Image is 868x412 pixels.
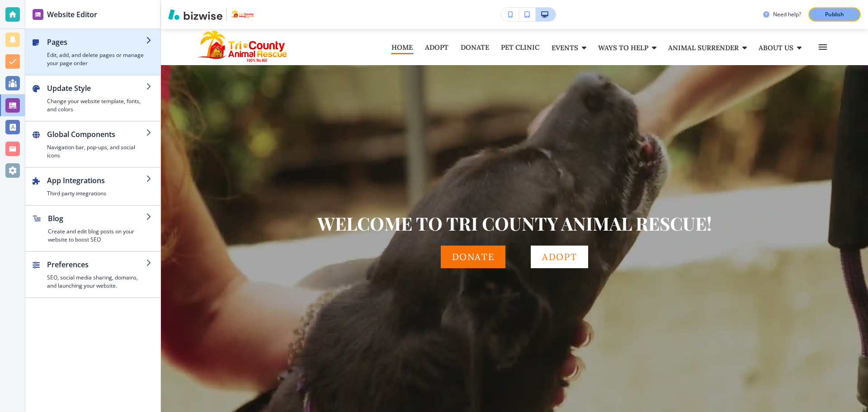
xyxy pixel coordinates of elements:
[551,40,598,54] div: EVENTS
[47,51,146,67] h4: Edit, add, and delete pages or manage your page order
[47,37,146,47] h2: Pages
[47,189,146,198] h4: Third party integrations
[196,29,332,65] img: Tri County Animal Rescue
[452,250,495,264] p: DONATE
[47,83,146,94] h2: Update Style
[231,10,255,19] img: Your Logo
[825,10,844,19] p: Publish
[47,97,146,114] h4: Change your website template, fonts, and colors
[773,10,801,19] h3: Need help?
[461,44,489,51] p: DONATE
[759,44,793,51] p: ABOUT US
[168,9,222,20] img: Bizwise Logo
[47,143,146,160] h4: Navigation bar, pop-ups, and social icons
[598,44,648,51] p: WAYS TO HELP
[25,206,160,251] button: BlogCreate and edit blog posts on your website to boost SEO
[668,40,758,54] div: ANIMAL SURRENDER
[552,44,578,51] p: EVENTS
[48,227,146,244] h4: Create and edit blog posts on your website to boost SEO
[25,29,160,75] button: PagesEdit, add, and delete pages or manage your page order
[25,168,160,205] button: App IntegrationsThird party integrations
[668,44,739,51] p: ANIMAL SURRENDER
[47,274,146,290] h4: SEO, social media sharing, domains, and launching your website.
[25,122,160,167] button: Global ComponentsNavigation bar, pop-ups, and social icons
[47,259,146,270] h2: Preferences
[33,9,43,20] img: editor icon
[392,44,413,51] p: HOME
[48,213,146,224] h2: Blog
[501,44,540,51] p: PET CLINIC
[813,37,833,57] button: Toggle hamburger navigation menu
[47,9,97,20] h2: Website Editor
[531,246,588,268] div: ADOPT
[441,246,506,268] a: DONATE
[808,7,861,22] button: Publish
[758,40,813,54] div: ABOUT US
[25,76,160,121] button: Update StyleChange your website template, fonts, and colors
[25,252,160,297] button: PreferencesSEO, social media sharing, domains, and launching your website.
[47,175,146,186] h2: App Integrations
[598,40,668,54] div: WAYS TO HELP
[317,212,712,235] p: WELCOME TO TRI COUNTY ANIMAL RESCUE!
[425,44,449,51] p: ADOPT
[47,129,146,140] h2: Global Components
[542,250,577,264] p: ADOPT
